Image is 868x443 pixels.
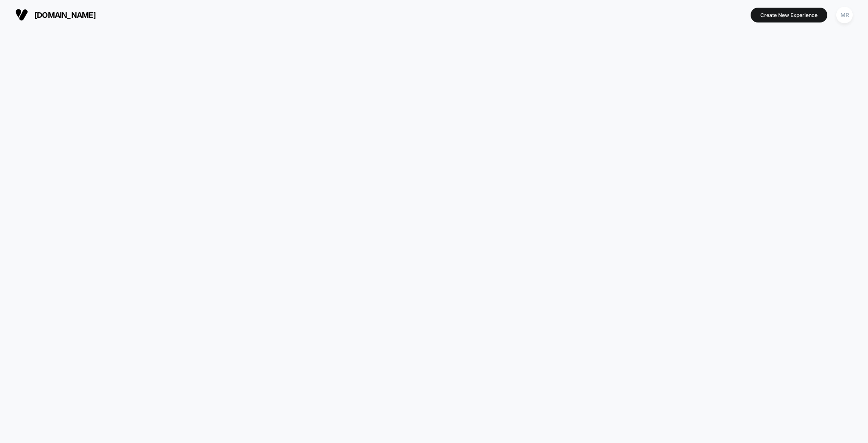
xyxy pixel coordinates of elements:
button: [DOMAIN_NAME] [13,8,98,22]
button: MR [834,6,855,24]
div: MR [836,7,853,23]
span: [DOMAIN_NAME] [34,11,96,20]
img: Visually logo [15,8,28,21]
button: Create New Experience [751,8,827,22]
